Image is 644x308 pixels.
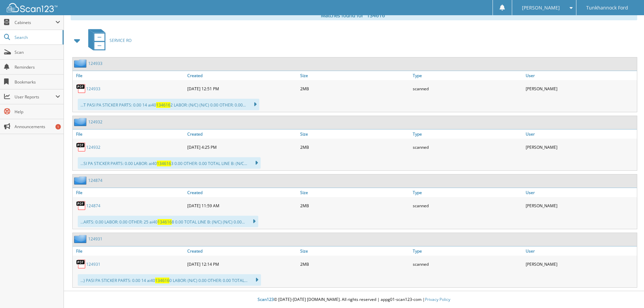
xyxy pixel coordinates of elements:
[411,188,524,197] a: Type
[299,71,411,80] a: Size
[186,129,299,139] a: Created
[74,176,88,185] img: folder2.png
[258,297,274,302] span: Scan123
[15,34,59,40] span: Search
[524,129,637,139] a: User
[186,257,299,271] div: [DATE] 12:14 PM
[88,177,102,183] a: 124874
[73,71,186,80] a: File
[15,64,60,70] span: Reminders
[15,49,60,55] span: Scan
[411,82,524,95] div: scanned
[55,124,61,129] div: 1
[110,38,132,43] span: SERVICE RO
[524,71,637,80] a: User
[76,200,86,211] img: PDF.png
[186,71,299,80] a: Created
[524,257,637,271] div: [PERSON_NAME]
[86,261,100,267] a: 124931
[411,71,524,80] a: Type
[74,59,88,68] img: folder2.png
[411,129,524,139] a: Type
[186,246,299,256] a: Created
[299,129,411,139] a: Size
[74,235,88,243] img: folder2.png
[586,6,628,10] span: Tunkhannock Ford
[88,236,102,242] a: 124931
[156,102,170,108] span: 134616
[186,199,299,212] div: [DATE] 11:59 AM
[411,199,524,212] div: scanned
[186,82,299,95] div: [DATE] 12:51 PM
[74,118,88,126] img: folder2.png
[76,142,86,152] img: PDF.png
[86,144,100,150] a: 124932
[7,3,57,12] img: scan123-logo-white.svg
[411,140,524,154] div: scanned
[86,86,100,92] a: 124933
[78,216,258,227] div: ...ARTS: 0.00 LABOR: 0.00 OTHER: 25 ai40 8 0.00 TOTAL LINE B: (N/C) (N/C) 0.00...
[299,140,411,154] div: 2MB
[78,99,259,110] div: ...T PASI PA STICKER PARTS: 0.00 14 ai40 2 LABOR: (N/C) (N/C) 0.00 OTHER: 0.00...
[186,140,299,154] div: [DATE] 4:25 PM
[155,278,169,283] span: 134616
[73,129,186,139] a: File
[15,124,60,129] span: Announcements
[73,246,186,256] a: File
[88,61,102,66] a: 124933
[15,94,55,100] span: User Reports
[15,20,55,25] span: Cabinets
[299,82,411,95] div: 2MB
[299,199,411,212] div: 2MB
[158,219,172,225] span: 134616
[78,157,261,169] div: ...SI PA STICKER PARTS: 0.00 LABOR: ai40 3 0.00 OTHER: 0.00 TOTAL LINE B: (N/C...
[73,188,186,197] a: File
[524,246,637,256] a: User
[76,84,86,94] img: PDF.png
[76,259,86,269] img: PDF.png
[425,297,450,302] a: Privacy Policy
[299,246,411,256] a: Size
[71,10,637,20] div: Matches found for "134616"
[84,27,132,54] a: SERVICE RO
[522,6,560,10] span: [PERSON_NAME]
[64,291,644,308] div: © [DATE]-[DATE] [DOMAIN_NAME]. All rights reserved | appg01-scan123-com |
[15,79,60,85] span: Bookmarks
[411,257,524,271] div: scanned
[524,188,637,197] a: User
[610,276,644,308] iframe: Chat Widget
[88,119,102,125] a: 124932
[15,109,60,115] span: Help
[524,82,637,95] div: [PERSON_NAME]
[299,257,411,271] div: 2MB
[299,188,411,197] a: Size
[157,161,171,166] span: 134616
[524,140,637,154] div: [PERSON_NAME]
[524,199,637,212] div: [PERSON_NAME]
[86,203,100,209] a: 124874
[411,246,524,256] a: Type
[78,274,261,286] div: ...) PASI PA STICKER PARTS: 0.00 14 ai40 0 LABOR: (N/C) 0.00 OTHER: 0.00 TOTAL...
[186,188,299,197] a: Created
